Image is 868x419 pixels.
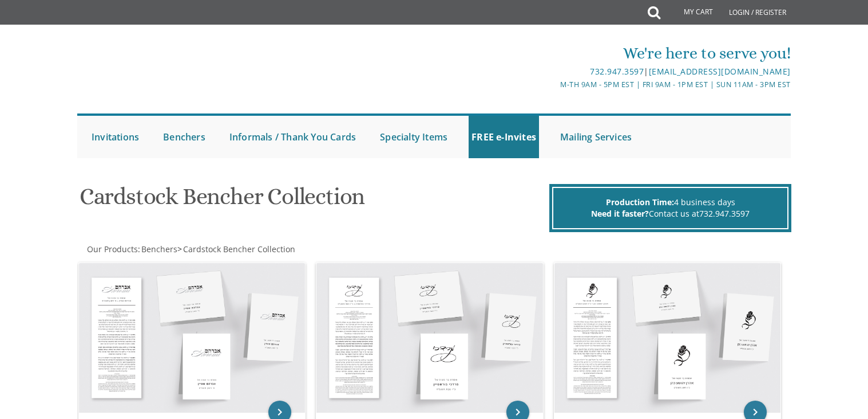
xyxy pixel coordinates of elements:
img: Cardstock Bencher Style 2 [316,263,543,412]
a: FREE e-Invites [469,116,539,158]
a: Cardstock Bencher Collection [182,244,295,254]
div: M-Th 9am - 5pm EST | Fri 9am - 1pm EST | Sun 11am - 3pm EST [316,79,791,91]
a: Specialty Items [377,116,450,158]
div: We're here to serve you! [316,42,791,65]
span: > [177,244,295,254]
a: Informals / Thank You Cards [227,116,359,158]
span: Production Time: [606,197,674,207]
a: 732.947.3597 [699,208,750,219]
span: Cardstock Bencher Collection [183,244,295,254]
a: Mailing Services [557,116,635,158]
a: My Cart [659,1,721,24]
a: Benchers [160,116,208,158]
a: Benchers [140,244,177,254]
img: Cardstock Bencher Style 3 [554,263,781,412]
h1: Cardstock Bencher Collection [80,184,546,218]
span: Need it faster? [591,208,649,219]
a: Invitations [89,116,142,158]
div: : [77,244,434,255]
div: | [316,65,791,79]
a: 732.947.3597 [590,66,644,77]
a: [EMAIL_ADDRESS][DOMAIN_NAME] [649,66,791,77]
a: Our Products [86,244,138,254]
span: Benchers [141,244,177,254]
img: Cardstock Bencher Style 1 [79,263,306,412]
div: 4 business days Contact us at [552,187,788,229]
